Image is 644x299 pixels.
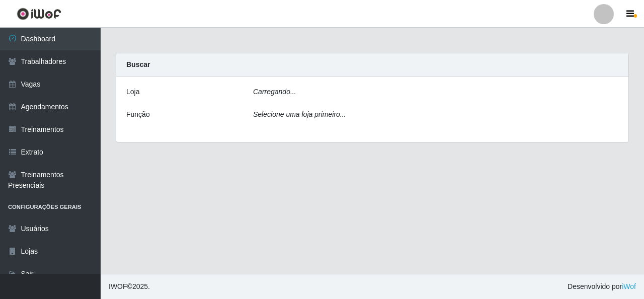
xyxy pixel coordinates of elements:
[622,282,636,290] a: iWof
[568,281,636,292] span: Desenvolvido por
[126,60,150,68] strong: Buscar
[17,8,61,20] img: CoreUI Logo
[126,87,139,97] label: Loja
[109,282,127,290] span: IWOF
[253,110,346,118] i: Selecione uma loja primeiro...
[253,88,296,96] i: Carregando...
[126,109,150,120] label: Função
[109,281,150,292] span: © 2025 .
